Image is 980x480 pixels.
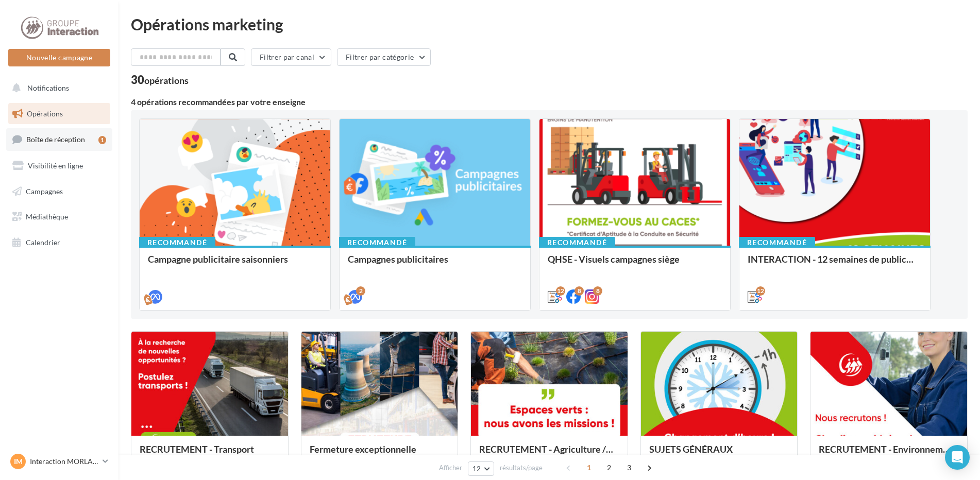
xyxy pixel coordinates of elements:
span: IM [14,456,23,467]
div: Recommandé [139,237,215,248]
button: 12 [468,461,494,476]
span: 1 [581,459,597,476]
div: opérations [144,76,189,85]
span: Visibilité en ligne [28,161,83,170]
span: 3 [621,459,637,476]
div: Campagnes publicitaires [348,254,522,275]
button: Filtrer par catégorie [337,48,431,66]
span: Calendrier [26,238,60,247]
span: Médiathèque [26,212,68,221]
div: 8 [575,286,584,296]
button: Nouvelle campagne [8,49,110,66]
div: Opérations marketing [131,16,968,32]
a: Campagnes [6,181,112,202]
div: Recommandé [539,237,615,248]
div: Fermeture exceptionnelle [310,444,450,465]
a: IM Interaction MORLAIX [8,452,110,471]
div: 4 opérations recommandées par votre enseigne [131,98,968,106]
button: Filtrer par canal [251,48,331,66]
div: Campagne publicitaire saisonniers [148,254,322,275]
span: Notifications [27,83,69,92]
span: résultats/page [500,463,543,473]
div: 12 [556,286,565,296]
p: Interaction MORLAIX [30,456,98,467]
span: 2 [601,459,617,476]
div: 12 [756,286,765,296]
span: Campagnes [26,186,63,195]
div: Recommandé [739,237,815,248]
a: Boîte de réception1 [6,128,112,150]
div: QHSE - Visuels campagnes siège [548,254,722,275]
div: Recommandé [339,237,415,248]
div: RECRUTEMENT - Agriculture / Espaces verts [479,444,619,465]
div: RECRUTEMENT - Transport [140,444,280,465]
span: Opérations [27,109,63,118]
button: Notifications [6,77,108,99]
span: Afficher [439,463,462,473]
div: 1 [98,136,106,144]
span: 12 [472,465,481,473]
div: Open Intercom Messenger [945,445,970,470]
div: 8 [593,286,602,296]
div: 2 [356,286,365,296]
a: Opérations [6,103,112,125]
span: Boîte de réception [26,135,85,144]
div: INTERACTION - 12 semaines de publication [748,254,922,275]
div: RECRUTEMENT - Environnement [819,444,959,465]
a: Calendrier [6,232,112,253]
a: Médiathèque [6,206,112,228]
a: Visibilité en ligne [6,155,112,177]
div: 30 [131,74,189,85]
div: SUJETS GÉNÉRAUX [649,444,789,465]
